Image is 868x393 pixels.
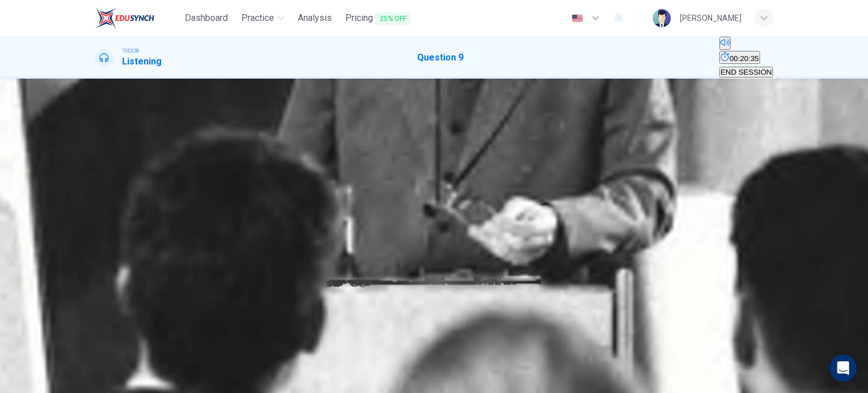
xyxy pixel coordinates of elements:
button: 00:20:35 [719,51,760,64]
span: Pricing [345,11,411,25]
button: Dashboard [180,8,232,28]
button: Analysis [293,8,336,28]
span: Dashboard [185,11,228,25]
span: 25% OFF [375,12,411,25]
h1: Question 9 [417,51,463,64]
a: Analysis [293,8,336,29]
span: 00:20:35 [730,54,759,63]
span: Analysis [298,11,332,25]
a: Dashboard [180,8,232,29]
div: Mute [719,37,773,51]
div: Hide [719,51,773,65]
span: END SESSION [721,68,772,76]
div: Open Intercom Messenger [830,355,857,382]
a: EduSynch logo [95,7,180,29]
span: Practice [241,11,274,25]
div: [PERSON_NAME] [680,11,741,25]
button: END SESSION [719,67,773,77]
h1: Listening [122,55,162,68]
button: Pricing25% OFF [341,8,415,29]
button: Practice [237,8,289,28]
img: Profile picture [653,9,671,27]
img: EduSynch logo [95,7,154,29]
span: TOEIC® [122,47,139,55]
img: en [570,14,584,23]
